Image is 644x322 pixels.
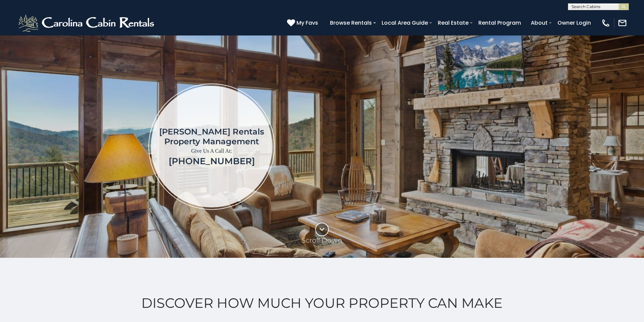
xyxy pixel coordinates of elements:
p: Give Us A Call At: [159,146,264,156]
a: Real Estate [434,17,472,29]
span: My Favs [296,19,318,27]
a: My Favs [287,19,320,27]
img: mail-regular-white.png [618,18,627,28]
a: Local Area Guide [378,17,431,29]
a: Rental Program [475,17,524,29]
img: phone-regular-white.png [601,18,611,28]
iframe: New Contact Form [384,55,604,238]
a: Browse Rentals [327,17,375,29]
a: Owner Login [554,17,594,29]
h2: Discover How Much Your Property Can Make [17,295,627,311]
img: White-1-2.png [17,13,157,33]
a: About [527,17,551,29]
h1: [PERSON_NAME] Rentals Property Management [159,127,264,146]
p: Scroll Down [302,236,342,244]
a: [PHONE_NUMBER] [169,156,255,167]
